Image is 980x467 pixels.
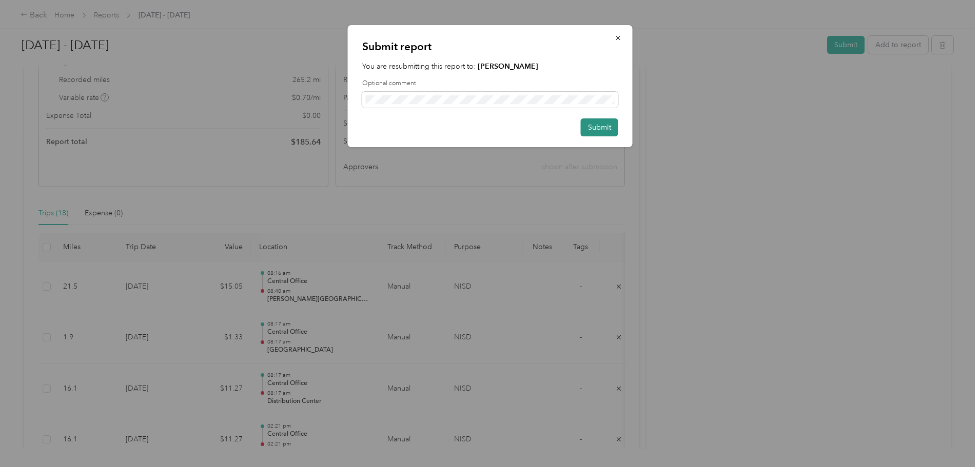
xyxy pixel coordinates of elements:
p: Submit report [362,39,618,54]
iframe: Everlance-gr Chat Button Frame [923,410,980,467]
p: You are resubmitting this report to: [362,61,618,72]
button: Submit [581,118,618,136]
strong: [PERSON_NAME] [478,62,538,71]
label: Optional comment [362,79,618,88]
